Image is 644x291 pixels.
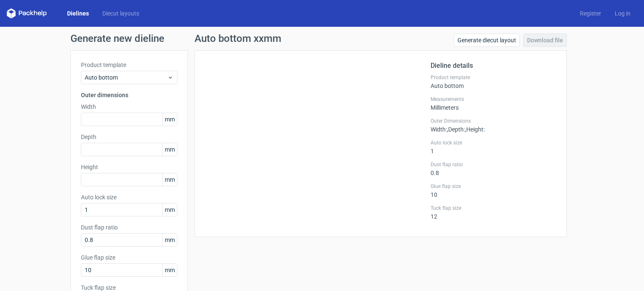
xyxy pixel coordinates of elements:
[81,193,177,201] label: Auto lock size
[431,139,556,146] label: Auto lock size
[431,161,556,168] label: Dust flap ratio
[162,203,177,216] span: mm
[431,183,556,198] div: 10
[447,126,465,133] span: , Depth :
[454,33,520,47] a: Generate diecut layout
[81,163,177,171] label: Height
[81,103,177,111] label: Width
[431,74,556,81] label: Product template
[431,205,556,211] label: Tuck flap size
[431,161,556,176] div: 0.8
[431,118,556,124] label: Outer Dimensions
[608,9,637,18] a: Log in
[431,61,556,71] h2: Dieline details
[162,113,177,126] span: mm
[573,9,608,18] a: Register
[431,139,556,155] div: 1
[431,126,447,133] span: Width :
[85,73,167,82] span: Auto bottom
[81,223,177,232] label: Dust flap ratio
[162,264,177,276] span: mm
[162,173,177,186] span: mm
[81,253,177,262] label: Glue flap size
[81,61,177,69] label: Product template
[70,33,574,44] h1: Generate new dieline
[431,96,556,103] label: Measurements
[60,9,96,18] a: Dielines
[96,9,146,18] a: Diecut layouts
[162,143,177,156] span: mm
[81,91,177,99] h3: Outer dimensions
[465,126,485,133] span: , Height :
[431,96,556,111] div: Millimeters
[431,205,556,220] div: 12
[162,234,177,246] span: mm
[81,133,177,141] label: Depth
[431,74,556,89] div: Auto bottom
[195,33,281,44] h1: Auto bottom xxmm
[431,183,556,190] label: Glue flap size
